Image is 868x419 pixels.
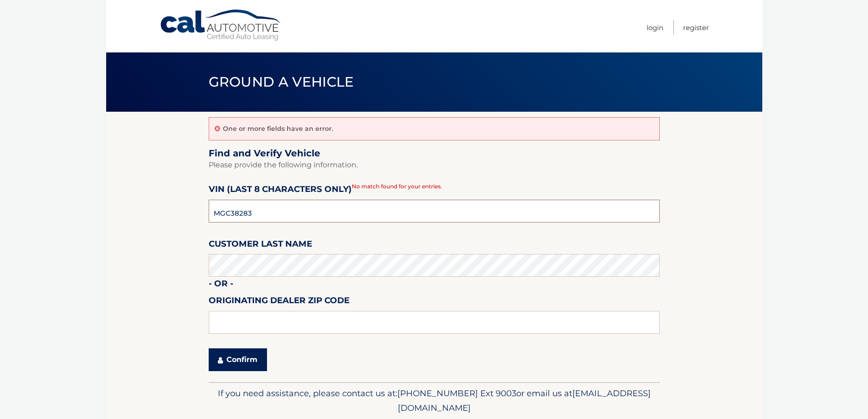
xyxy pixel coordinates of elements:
span: Ground a Vehicle [209,73,354,90]
span: [PHONE_NUMBER] Ext 9003 [397,388,516,398]
label: - or - [209,277,233,294]
p: If you need assistance, please contact us at: or email us at [215,386,654,415]
span: [EMAIL_ADDRESS][DOMAIN_NAME] [398,388,651,413]
span: No match found for your entries. [352,183,442,190]
a: Cal Automotive [159,9,282,41]
a: Register [683,20,709,35]
a: Login [647,20,663,35]
button: Confirm [209,348,267,371]
label: Originating Dealer Zip Code [209,294,349,310]
label: Customer Last Name [209,237,312,254]
h2: Find and Verify Vehicle [209,148,660,159]
p: Please provide the following information. [209,159,660,171]
label: VIN (last 8 characters only) [209,182,352,199]
p: One or more fields have an error. [223,124,333,133]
